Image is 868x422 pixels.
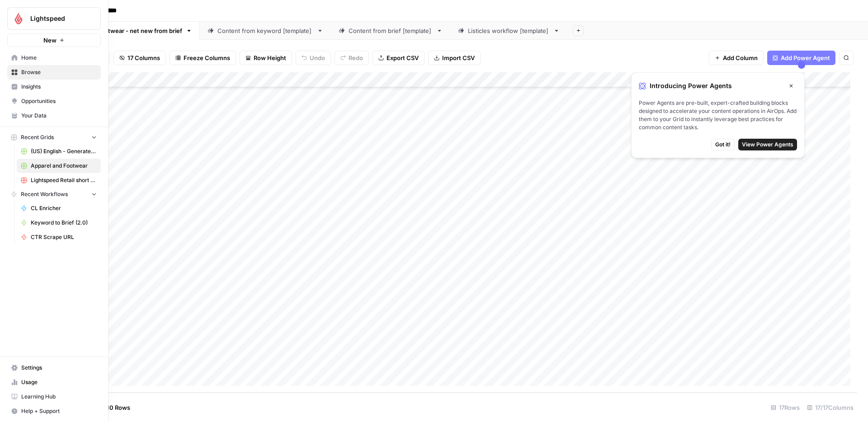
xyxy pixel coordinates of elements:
span: Row Height [254,53,286,62]
div: 17 Rows [767,400,803,415]
span: (US) English - Generate Articles [31,147,97,155]
div: 17/17 Columns [803,400,857,415]
img: Lightspeed Logo [10,10,27,27]
span: Usage [21,378,97,386]
button: Help + Support [7,404,101,418]
a: Lightspeed Retail short form ad copy - Apparel and Footwear [17,173,101,188]
button: 17 Columns [113,51,166,65]
div: Listicles workflow [template] [468,26,550,35]
div: Content from brief [template] [349,26,433,35]
span: Help + Support [21,407,97,415]
span: CTR Scrape URL [31,233,97,241]
button: Got it! [711,139,735,150]
span: Settings [21,364,97,372]
a: Content from keyword [template] [200,22,331,40]
a: Settings [7,361,101,375]
span: Browse [21,68,97,76]
span: Add Column [723,53,758,62]
a: Home [7,51,101,65]
button: Freeze Columns [170,51,236,65]
span: Apparel and Footwear [31,162,97,170]
button: Recent Grids [7,131,101,144]
a: CL Enricher [17,201,101,216]
a: Insights [7,80,101,94]
span: Home [21,54,97,62]
span: Learning Hub [21,393,97,401]
div: Content from keyword [template] [217,26,313,35]
div: Apparel and footwear - net new from brief [64,26,182,35]
span: Add 10 Rows [94,403,130,412]
a: Listicles workflow [template] [450,22,567,40]
button: Export CSV [373,51,425,65]
div: Introducing Power Agents [639,80,797,92]
span: Redo [349,53,363,62]
a: Keyword to Brief (2.0) [17,216,101,230]
span: Import CSV [442,53,475,62]
a: Usage [7,375,101,389]
a: Apparel and Footwear [17,159,101,173]
button: Workspace: Lightspeed [7,7,101,30]
span: Recent Grids [21,133,54,141]
span: Keyword to Brief (2.0) [31,219,97,227]
span: 17 Columns [127,53,160,62]
button: Undo [296,51,331,65]
button: Add Column [709,51,764,65]
span: CL Enricher [31,204,97,212]
span: New [43,36,57,45]
span: Undo [310,53,325,62]
span: Got it! [715,141,731,149]
a: Content from brief [template] [331,22,450,40]
button: Import CSV [428,51,481,65]
a: Opportunities [7,94,101,108]
span: Lightspeed [30,14,85,23]
span: Insights [21,83,97,91]
button: Recent Workflows [7,188,101,201]
span: Power Agents are pre-built, expert-crafted building blocks designed to accelerate your content op... [639,99,797,131]
span: Lightspeed Retail short form ad copy - Apparel and Footwear [31,176,97,184]
button: Redo [335,51,369,65]
a: CTR Scrape URL [17,230,101,244]
a: Learning Hub [7,389,101,404]
span: Opportunities [21,97,97,105]
a: (US) English - Generate Articles [17,144,101,159]
a: Your Data [7,108,101,123]
span: Export CSV [387,53,419,62]
button: New [7,33,101,47]
button: Row Height [240,51,292,65]
span: Recent Workflows [21,190,68,198]
span: Your Data [21,112,97,120]
a: Apparel and footwear - net new from brief [46,22,200,40]
span: Freeze Columns [184,53,230,62]
button: Add Power Agent [767,51,835,65]
span: Add Power Agent [781,53,830,62]
a: Browse [7,65,101,80]
button: View Power Agents [738,139,797,150]
span: View Power Agents [742,141,793,149]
